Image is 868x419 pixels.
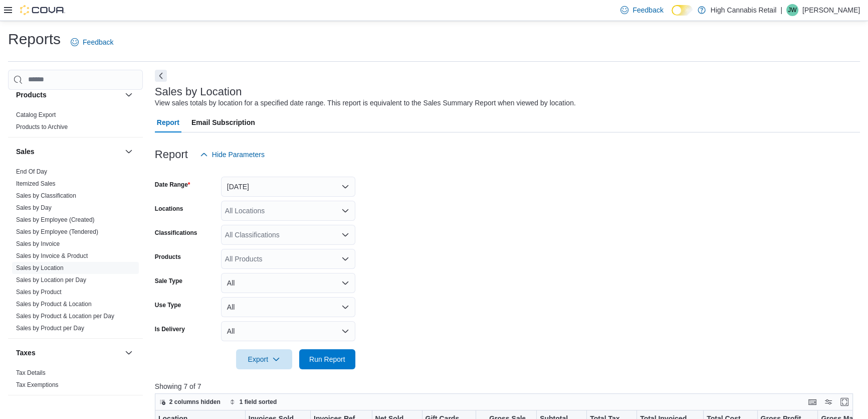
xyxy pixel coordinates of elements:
[16,192,76,200] span: Sales by Classification
[16,276,86,284] a: Sales by Location per Day
[16,264,64,271] a: Sales by Location
[123,146,135,158] button: Sales
[16,228,98,235] a: Sales by Employee (Tendered)
[155,86,242,98] h3: Sales by Location
[16,325,84,332] a: Sales by Product per Day
[16,192,76,199] a: Sales by Classification
[169,398,221,406] span: 2 columns hidden
[226,396,281,408] button: 1 field sorted
[16,264,64,272] span: Sales by Location
[632,5,663,15] span: Feedback
[16,216,95,224] span: Sales by Employee (Created)
[16,300,92,308] span: Sales by Product & Location
[341,231,349,239] button: Open list of options
[16,240,60,248] span: Sales by Invoice
[16,289,62,296] a: Sales by Product
[221,297,355,317] button: All
[16,123,68,131] span: Products to Archive
[16,111,56,119] span: Catalog Export
[16,381,59,388] a: Tax Exemptions
[16,252,88,260] span: Sales by Invoice & Product
[16,216,95,223] a: Sales by Employee (Created)
[16,276,86,284] span: Sales by Location per Day
[16,168,47,176] span: End Of Day
[711,4,777,16] p: High Cannabis Retail
[16,324,84,332] span: Sales by Product per Day
[155,205,183,213] label: Locations
[155,98,576,108] div: View sales totals by location for a specified date range. This report is equivalent to the Sales ...
[16,147,35,157] h3: Sales
[196,145,269,165] button: Hide Parameters
[838,396,850,408] button: Enter fullscreen
[67,32,117,52] a: Feedback
[780,4,782,16] p: |
[155,396,225,408] button: 2 columns hidden
[8,166,143,338] div: Sales
[16,240,60,247] a: Sales by Invoice
[155,381,860,391] p: Showing 7 of 7
[806,396,818,408] button: Keyboard shortcuts
[16,180,56,188] span: Itemized Sales
[16,123,68,130] a: Products to Archive
[155,70,167,82] button: Next
[16,381,59,389] span: Tax Exemptions
[83,37,113,47] span: Feedback
[155,229,197,237] label: Classifications
[191,112,255,132] span: Email Subscription
[242,349,286,369] span: Export
[16,312,114,320] span: Sales by Product & Location per Day
[16,348,121,358] button: Taxes
[16,111,56,118] a: Catalog Export
[788,4,796,16] span: JW
[341,255,349,263] button: Open list of options
[123,347,135,359] button: Taxes
[221,273,355,293] button: All
[672,5,693,16] input: Dark Mode
[16,204,52,212] span: Sales by Day
[16,348,36,358] h3: Taxes
[16,369,46,377] span: Tax Details
[16,204,52,211] a: Sales by Day
[16,369,46,376] a: Tax Details
[8,367,143,395] div: Taxes
[16,228,98,236] span: Sales by Employee (Tendered)
[155,253,181,261] label: Products
[236,349,292,369] button: Export
[16,147,121,157] button: Sales
[16,301,92,308] a: Sales by Product & Location
[16,313,114,320] a: Sales by Product & Location per Day
[16,168,47,175] a: End Of Day
[155,277,182,285] label: Sale Type
[123,89,135,101] button: Products
[157,112,179,132] span: Report
[8,29,61,49] h1: Reports
[155,149,188,161] h3: Report
[16,288,62,296] span: Sales by Product
[155,325,185,333] label: Is Delivery
[309,354,345,364] span: Run Report
[299,349,355,369] button: Run Report
[212,150,265,160] span: Hide Parameters
[16,180,56,187] a: Itemized Sales
[240,398,277,406] span: 1 field sorted
[8,109,143,137] div: Products
[341,207,349,215] button: Open list of options
[16,90,121,100] button: Products
[16,252,88,259] a: Sales by Invoice & Product
[221,177,355,197] button: [DATE]
[155,301,181,309] label: Use Type
[786,4,798,16] div: Julie Wood
[802,4,860,16] p: [PERSON_NAME]
[20,5,65,15] img: Cova
[16,90,47,100] h3: Products
[221,321,355,341] button: All
[155,181,190,189] label: Date Range
[822,396,834,408] button: Display options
